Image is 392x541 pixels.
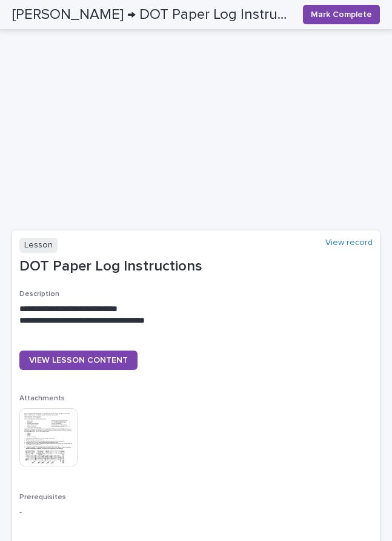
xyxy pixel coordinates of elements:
[19,291,59,298] span: Description
[325,238,373,248] a: View record
[19,395,65,402] span: Attachments
[19,506,373,519] p: -
[311,8,372,21] span: Mark Complete
[19,494,66,501] span: Prerequisites
[19,258,373,275] p: DOT Paper Log Instructions
[19,351,138,370] a: VIEW LESSON CONTENT
[303,5,380,24] button: Mark Complete
[29,356,128,365] span: VIEW LESSON CONTENT
[12,6,293,24] h2: [PERSON_NAME] → DOT Paper Log Instructions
